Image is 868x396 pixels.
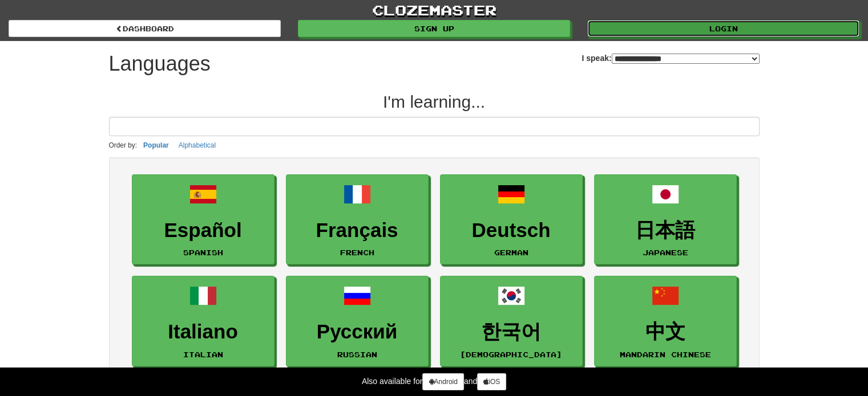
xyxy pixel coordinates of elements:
[600,321,730,343] h3: 中文
[446,219,576,242] h3: Deutsch
[292,321,422,343] h3: Русский
[620,350,711,358] small: Mandarin Chinese
[422,373,463,390] a: Android
[132,174,274,265] a: EspañolSpanish
[460,350,562,358] small: [DEMOGRAPHIC_DATA]
[446,321,576,343] h3: 한국어
[340,248,374,256] small: French
[109,92,760,111] h2: I'm learning...
[440,276,583,366] a: 한국어[DEMOGRAPHIC_DATA]
[286,276,429,366] a: РусскийRussian
[286,174,429,265] a: FrançaisFrench
[138,219,268,242] h3: Español
[587,20,859,37] a: Login
[594,276,737,366] a: 中文Mandarin Chinese
[138,321,268,343] h3: Italiano
[298,20,570,37] a: Sign up
[109,141,138,149] small: Order by:
[600,219,730,242] h3: 日本語
[132,276,274,366] a: ItalianoItalian
[477,373,506,390] a: iOS
[183,350,223,358] small: Italian
[9,20,281,37] a: dashboard
[337,350,377,358] small: Russian
[109,52,211,75] h1: Languages
[643,248,688,256] small: Japanese
[183,248,223,256] small: Spanish
[582,52,759,64] label: I speak:
[440,174,583,265] a: DeutschGerman
[175,139,219,152] button: Alphabetical
[612,54,760,64] select: I speak:
[140,139,172,152] button: Popular
[292,219,422,242] h3: Français
[494,248,528,256] small: German
[594,174,737,265] a: 日本語Japanese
